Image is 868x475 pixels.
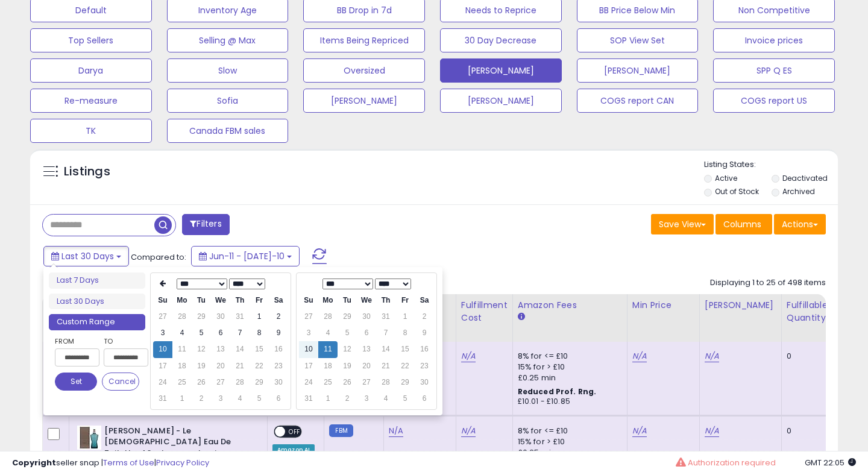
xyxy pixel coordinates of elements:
[357,358,376,374] td: 20
[250,309,269,325] td: 1
[230,341,250,357] td: 14
[167,28,289,52] button: Selling @ Max
[250,341,269,357] td: 15
[299,325,318,341] td: 3
[415,358,434,374] td: 23
[415,309,434,325] td: 2
[211,391,230,407] td: 3
[632,350,647,362] a: N/A
[577,58,699,83] button: [PERSON_NAME]
[299,374,318,391] td: 24
[518,397,618,407] div: £10.01 - £10.85
[376,309,395,325] td: 31
[49,314,145,330] li: Custom Range
[299,391,318,407] td: 31
[461,425,476,437] a: N/A
[376,391,395,407] td: 4
[192,292,211,309] th: Tu
[303,28,425,52] button: Items Being Repriced
[632,425,647,437] a: N/A
[395,374,415,391] td: 29
[250,391,269,407] td: 5
[172,309,192,325] td: 28
[518,436,618,447] div: 15% for > £10
[285,426,304,436] span: OFF
[395,341,415,357] td: 15
[787,351,824,362] div: 0
[12,457,56,468] strong: Copyright
[153,325,172,341] td: 3
[338,292,357,309] th: Tu
[167,58,289,83] button: Slow
[715,186,759,197] label: Out of Stock
[357,374,376,391] td: 27
[805,457,856,468] span: 2025-08-10 22:05 GMT
[710,277,826,289] div: Displaying 1 to 25 of 498 items
[192,325,211,341] td: 5
[303,58,425,83] button: Oversized
[230,292,250,309] th: Th
[389,299,451,324] div: Cost (Exc. VAT)
[713,58,835,83] button: SPP Q ES
[518,386,597,397] b: Reduced Prof. Rng.
[55,335,97,347] label: From
[415,374,434,391] td: 30
[318,309,338,325] td: 28
[211,292,230,309] th: We
[376,341,395,357] td: 14
[230,325,250,341] td: 7
[338,391,357,407] td: 2
[357,325,376,341] td: 6
[338,341,357,357] td: 12
[269,374,288,391] td: 30
[211,358,230,374] td: 20
[518,426,618,436] div: 8% for <= £10
[338,325,357,341] td: 5
[153,292,172,309] th: Su
[269,358,288,374] td: 23
[329,424,353,437] small: FBM
[64,163,110,180] h5: Listings
[318,391,338,407] td: 1
[153,391,172,407] td: 31
[376,325,395,341] td: 7
[250,325,269,341] td: 8
[172,325,192,341] td: 4
[191,246,300,266] button: Jun-11 - [DATE]-10
[318,358,338,374] td: 18
[156,457,209,468] a: Privacy Policy
[357,309,376,325] td: 30
[518,312,525,322] small: Amazon Fees.
[250,358,269,374] td: 22
[376,292,395,309] th: Th
[153,309,172,325] td: 27
[774,214,826,234] button: Actions
[395,391,415,407] td: 5
[182,214,229,235] button: Filters
[715,173,737,183] label: Active
[211,374,230,391] td: 27
[167,119,289,143] button: Canada FBM sales
[395,325,415,341] td: 8
[318,292,338,309] th: Mo
[269,341,288,357] td: 16
[357,292,376,309] th: We
[104,426,251,462] b: [PERSON_NAME] - Le [DEMOGRAPHIC_DATA] Eau De Toilette, 40 ml spray atomiser.
[250,374,269,391] td: 29
[269,292,288,309] th: Sa
[518,362,618,373] div: 15% for > £10
[131,251,186,263] span: Compared to:
[269,391,288,407] td: 6
[518,351,618,362] div: 8% for <= £10
[61,250,114,262] span: Last 30 Days
[782,173,828,183] label: Deactivated
[577,28,699,52] button: SOP View Set
[211,325,230,341] td: 6
[172,358,192,374] td: 18
[172,391,192,407] td: 1
[299,292,318,309] th: Su
[376,374,395,391] td: 28
[43,246,129,266] button: Last 30 Days
[153,341,172,357] td: 10
[55,373,97,391] button: Set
